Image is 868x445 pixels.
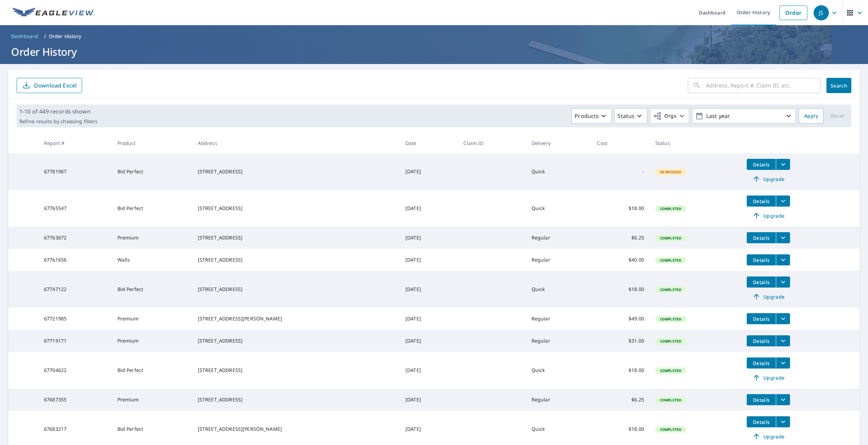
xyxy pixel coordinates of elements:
[12,8,94,18] img: EV Logo
[614,108,647,124] button: Status
[44,32,46,40] li: /
[751,257,772,263] span: Details
[19,107,97,116] p: 1-10 of 449 records shown
[400,153,458,190] td: [DATE]
[776,394,790,405] button: filesDropdownBtn-67687355
[747,276,776,288] button: detailsBtn-67747122
[400,330,458,352] td: [DATE]
[591,190,649,227] td: $18.00
[706,76,821,95] input: Address, Report #, Claim ID, etc.
[776,159,790,170] button: filesDropdownBtn-67781967
[526,389,592,411] td: Regular
[112,330,192,352] td: Premium
[8,31,860,42] nav: breadcrumb
[826,78,851,93] button: Search
[591,308,649,330] td: $49.00
[38,153,112,190] td: 67781967
[458,133,526,153] th: Claim ID
[653,112,676,120] span: Orgs
[650,108,689,124] button: Orgs
[38,389,112,411] td: 67687355
[112,190,192,227] td: Bid Perfect
[591,133,649,153] th: Cost
[656,398,685,402] span: Completed
[198,168,394,175] div: [STREET_ADDRESS]
[575,112,599,120] p: Products
[751,279,772,285] span: Details
[751,432,786,441] span: Upgrade
[11,33,38,40] span: Dashboard
[526,133,592,153] th: Delivery
[656,170,686,174] span: In Process
[38,133,112,153] th: Report #
[112,133,192,153] th: Product
[38,190,112,227] td: 67765547
[38,249,112,271] td: 67761656
[751,360,772,366] span: Details
[751,211,786,220] span: Upgrade
[747,335,776,346] button: detailsBtn-67719171
[8,45,860,59] h1: Order History
[526,227,592,249] td: Regular
[112,249,192,271] td: Walls
[400,389,458,411] td: [DATE]
[38,330,112,352] td: 67719171
[38,227,112,249] td: 67763672
[198,205,394,212] div: [STREET_ADDRESS]
[400,308,458,330] td: [DATE]
[747,173,790,184] a: Upgrade
[776,416,790,427] button: filesDropdownBtn-67683217
[400,190,458,227] td: [DATE]
[692,108,796,124] button: Last year
[198,234,394,241] div: [STREET_ADDRESS]
[747,431,790,442] a: Upgrade
[747,372,790,383] a: Upgrade
[747,232,776,243] button: detailsBtn-67763672
[112,352,192,389] td: Bid Perfect
[747,210,790,221] a: Upgrade
[34,82,77,89] p: Download Excel
[751,235,772,241] span: Details
[751,373,786,382] span: Upgrade
[526,190,592,227] td: Quick
[751,419,772,425] span: Details
[656,258,685,263] span: Completed
[751,161,772,168] span: Details
[112,308,192,330] td: Premium
[656,317,685,321] span: Completed
[747,254,776,265] button: detailsBtn-67761656
[776,196,790,207] button: filesDropdownBtn-67765547
[617,112,634,120] p: Status
[112,153,192,190] td: Bid Perfect
[112,271,192,308] td: Bid Perfect
[400,227,458,249] td: [DATE]
[8,31,41,42] a: Dashboard
[776,254,790,265] button: filesDropdownBtn-67761656
[804,112,818,120] span: Apply
[591,389,649,411] td: $6.25
[747,416,776,427] button: detailsBtn-67683217
[526,271,592,308] td: Quick
[198,426,394,433] div: [STREET_ADDRESS][PERSON_NAME]
[591,330,649,352] td: $31.00
[38,308,112,330] td: 67721985
[747,291,790,302] a: Upgrade
[591,227,649,249] td: $6.25
[17,78,82,93] button: Download Excel
[799,108,824,124] button: Apply
[656,368,685,373] span: Completed
[747,394,776,405] button: detailsBtn-67687355
[198,396,394,403] div: [STREET_ADDRESS]
[814,5,829,20] div: JS
[526,153,592,190] td: Quick
[400,271,458,308] td: [DATE]
[751,175,786,183] span: Upgrade
[526,352,592,389] td: Quick
[198,256,394,263] div: [STREET_ADDRESS]
[591,249,649,271] td: $40.00
[650,133,741,153] th: Status
[751,316,772,322] span: Details
[112,227,192,249] td: Premium
[591,271,649,308] td: $18.00
[751,397,772,403] span: Details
